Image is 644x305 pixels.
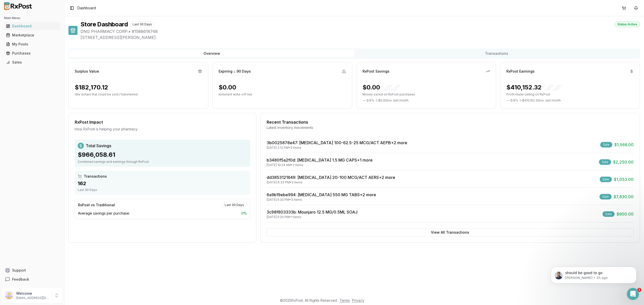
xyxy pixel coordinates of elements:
[78,160,247,164] div: Combined savings and earnings through RxPost
[6,42,58,47] div: My Posts
[78,151,247,159] div: $966,058.61
[222,202,247,208] div: Last 30 Days
[506,83,562,91] div: $410,152.32
[16,291,51,296] p: Welcome
[614,176,634,182] span: $1,053.00
[2,49,62,57] button: Purchases
[78,180,247,187] div: 162
[617,211,634,217] span: $900.00
[75,92,202,96] p: Idle dollars that could be sold / transferred
[267,146,407,150] div: [DATE] 2:12 PM • 3 items
[2,22,62,30] button: Dashboard
[6,51,58,56] div: Purchases
[614,142,634,148] span: $1,566.00
[78,202,115,208] div: RxPost vs Traditional
[77,6,96,11] nav: breadcrumb
[86,143,111,149] span: Total Savings
[80,34,640,40] span: [STREET_ADDRESS][PERSON_NAME]
[267,228,634,236] button: View All Transactions
[267,163,373,167] div: [DATE] 10:24 AM • 2 items
[599,194,612,199] div: Sale
[4,58,60,67] a: Sales
[78,211,130,216] span: Average savings per purchase:
[4,16,60,20] h2: Main Menu
[354,49,639,58] button: Transactions
[75,119,250,125] div: RxPost Impact
[6,24,58,29] div: Dashboard
[506,69,535,74] div: RxPost Earnings
[12,277,29,282] span: Feedback
[6,33,58,38] div: Marketplace
[543,256,644,291] iframe: Intercom notifications message
[627,288,639,300] iframe: Intercom live chat
[600,177,612,182] div: Sale
[599,159,611,165] div: Sale
[75,83,108,91] div: $182,170.12
[363,69,389,74] div: RxPost Savings
[4,22,60,31] a: Dashboard
[363,92,490,96] p: Money saved on RxPost purchases
[267,140,407,145] a: 3b0025878e47: [MEDICAL_DATA] 100-62.5-25 MCG/ACT AEPB+2 more
[75,127,250,132] div: How RxPost is helping your pharmacy
[2,266,62,275] button: Support
[16,296,51,300] p: [EMAIL_ADDRESS][DOMAIN_NAME]
[267,210,357,215] a: 3c98f803333b: Mounjaro 12.5 MG/0.5ML SOAJ
[2,2,34,10] img: RxPost Logo
[84,174,107,179] span: Transactions
[352,298,364,302] a: Privacy
[367,98,374,103] span: 0.0 %
[267,180,395,184] div: [DATE] 6:33 PM • 3 items
[75,69,99,74] div: Surplus Value
[2,31,62,39] button: Marketplace
[69,49,354,58] button: Overview
[510,98,518,103] span: 0.0 %
[219,92,346,96] p: Imminent write-off risk
[4,31,60,40] a: Marketplace
[615,22,640,27] div: Status: Active
[267,119,634,125] div: Recent Transactions
[2,275,62,284] button: Feedback
[267,215,357,219] div: [DATE] 5:20 PM • 1 items
[600,142,612,147] div: Sale
[520,98,561,103] span: ( - $410,152.32 ) vs. last month
[4,49,60,58] a: Purchases
[2,40,62,48] button: My Posts
[376,98,409,103] span: ( - $0.00 ) vs. last month
[340,298,350,302] a: Terms
[219,69,251,74] div: Expiring ≤ 90 Days
[130,22,155,27] div: Last 30 Days
[267,192,376,197] a: 6a9b19ebe994: [MEDICAL_DATA] 550 MG TABS+2 more
[506,92,634,96] p: Profit made selling on RxPost
[637,288,641,292] span: 1
[78,188,247,192] div: Last 30 Days
[267,198,376,202] div: [DATE] 5:20 PM • 3 items
[219,83,236,91] div: $0.00
[363,83,400,91] div: $0.00
[267,158,373,163] a: b3480f5a2f0d: [MEDICAL_DATA] 1.5 MG CAPS+1 more
[80,28,640,34] span: DNG PHARMACY CORP. • # 1588618748
[614,194,634,200] span: $7,830.00
[6,60,58,65] div: Sales
[267,125,634,130] div: Latest inventory movements
[602,211,615,217] div: Sale
[613,159,634,165] span: $2,250.00
[4,40,60,49] a: My Posts
[267,175,395,180] a: dd3853121649: [MEDICAL_DATA] 20-100 MCG/ACT AERS+2 more
[77,6,96,11] span: Dashboard
[5,291,13,299] img: User avatar
[2,58,62,66] button: Sales
[80,20,128,28] h1: Store Dashboard
[241,211,247,216] span: 0 %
